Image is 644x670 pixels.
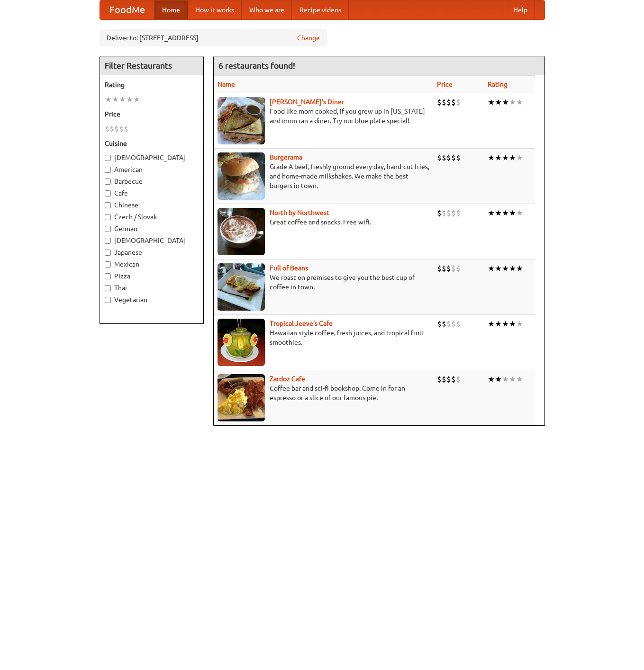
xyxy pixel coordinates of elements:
[218,162,429,190] p: Grade A beef, freshly ground every day, hand-cut fries, and home-made milkshakes. We make the bes...
[105,271,199,281] label: Pizza
[109,124,114,134] li: $
[218,328,429,347] p: Hawaiian style coffee, fresh juices, and tropical fruit smoothies.
[218,384,429,402] p: Coffee bar and sci-fi bookshop. Come in for an espresso or a slice of our famous pie.
[105,167,111,173] input: American
[270,264,308,272] a: Full of Beans
[442,97,446,107] li: $
[218,374,265,421] img: zardoz.jpg
[446,319,451,329] li: $
[516,152,523,163] li: ★
[105,155,111,161] input: [DEMOGRAPHIC_DATA]
[105,214,111,220] input: Czech / Slovak
[188,0,242,19] a: How it works
[437,80,453,88] a: Price
[270,98,344,106] a: [PERSON_NAME]'s Diner
[495,319,502,329] li: ★
[105,200,199,210] label: Chinese
[516,374,523,384] li: ★
[105,226,111,232] input: German
[119,124,124,134] li: $
[218,152,265,200] img: burgerama.jpg
[509,263,516,274] li: ★
[105,202,111,208] input: Chinese
[105,188,199,198] label: Cafe
[509,319,516,329] li: ★
[502,152,509,163] li: ★
[456,319,461,329] li: $
[446,97,451,107] li: $
[495,97,502,107] li: ★
[270,320,333,327] a: Tropical Jeeve's Cafe
[488,152,495,163] li: ★
[456,263,461,274] li: $
[516,319,523,329] li: ★
[509,374,516,384] li: ★
[442,319,446,329] li: $
[105,124,109,134] li: $
[105,236,199,245] label: [DEMOGRAPHIC_DATA]
[105,238,111,244] input: [DEMOGRAPHIC_DATA]
[488,374,495,384] li: ★
[495,263,502,274] li: ★
[218,319,265,366] img: jeeves.jpg
[509,152,516,163] li: ★
[442,374,446,384] li: $
[451,263,456,274] li: $
[105,250,111,256] input: Japanese
[495,374,502,384] li: ★
[105,94,112,105] li: ★
[119,94,126,105] li: ★
[495,208,502,218] li: ★
[218,208,265,255] img: north.jpg
[488,263,495,274] li: ★
[270,375,305,383] a: Zardoz Cafe
[516,97,523,107] li: ★
[105,224,199,233] label: German
[451,152,456,163] li: $
[456,374,461,384] li: $
[105,190,111,197] input: Cafe
[442,152,446,163] li: $
[456,208,461,218] li: $
[218,107,429,125] p: Food like mom cooked, if you grew up in [US_STATE] and mom ran a diner. Try our blue plate special!
[105,139,199,148] h5: Cuisine
[437,208,442,218] li: $
[502,319,509,329] li: ★
[437,97,442,107] li: $
[218,80,235,88] a: Name
[451,374,456,384] li: $
[105,165,199,174] label: American
[218,217,429,227] p: Great coffee and snacks. Free wifi.
[502,208,509,218] li: ★
[100,29,327,46] div: Deliver to: [STREET_ADDRESS]
[442,263,446,274] li: $
[270,209,329,216] a: North by Northwest
[242,0,292,19] a: Who we are
[488,97,495,107] li: ★
[112,94,119,105] li: ★
[218,273,429,292] p: We roast on premises to give you the best cup of coffee in town.
[270,153,302,161] a: Burgerama
[218,61,295,70] ng-pluralize: 6 restaurants found!
[100,56,203,75] h4: Filter Restaurants
[437,319,442,329] li: $
[451,319,456,329] li: $
[105,109,199,119] h5: Price
[446,263,451,274] li: $
[442,208,446,218] li: $
[105,295,199,304] label: Vegetarian
[105,285,111,291] input: Thai
[105,80,199,89] h5: Rating
[114,124,119,134] li: $
[502,263,509,274] li: ★
[456,97,461,107] li: $
[105,177,199,186] label: Barbecue
[451,208,456,218] li: $
[105,283,199,293] label: Thai
[446,152,451,163] li: $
